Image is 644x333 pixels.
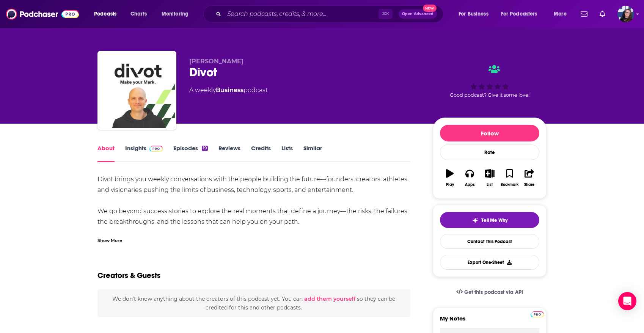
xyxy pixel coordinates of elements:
[464,289,523,295] span: Get this podcast via API
[99,52,175,128] img: Divot
[126,8,151,20] a: Charts
[548,8,576,20] button: open menu
[97,145,115,162] a: About
[440,315,539,328] label: My Notes
[162,9,188,19] span: Monitoring
[501,182,518,187] div: Bookmark
[481,217,507,223] span: Tell Me Why
[597,8,608,20] a: Show notifications dropdown
[216,86,243,94] a: Business
[578,8,591,20] a: Show notifications dropdown
[440,234,539,249] a: Contact This Podcast
[94,9,116,19] span: Podcasts
[524,182,534,187] div: Share
[465,182,475,187] div: Apps
[97,271,160,280] h2: Creators & Guests
[173,145,208,162] a: Episodes19
[450,92,529,98] span: Good podcast? Give it some love!
[156,8,198,20] button: open menu
[520,164,539,192] button: Share
[617,6,634,22] span: Logged in as CallieDaruk
[423,5,437,12] span: New
[303,145,322,162] a: Similar
[125,145,163,162] a: InsightsPodchaser Pro
[453,8,498,20] button: open menu
[89,8,126,20] button: open menu
[459,9,488,19] span: For Business
[210,5,451,23] div: Search podcasts, credits, & more...
[440,212,539,228] button: tell me why sparkleTell Me Why
[97,174,410,291] div: Divot brings you weekly conversations with the people building the future—founders, creators, ath...
[399,9,437,19] button: Open AdvancedNew
[189,86,268,95] div: A weekly podcast
[531,311,544,317] img: Podchaser Pro
[460,164,479,192] button: Apps
[251,145,271,162] a: Credits
[440,255,539,270] button: Export One-Sheet
[554,9,567,19] span: More
[480,164,499,192] button: List
[499,164,519,192] button: Bookmark
[440,125,539,141] button: Follow
[281,145,293,162] a: Lists
[440,164,460,192] button: Play
[304,296,355,302] button: add them yourself
[402,12,434,16] span: Open Advanced
[149,146,163,152] img: Podchaser Pro
[531,310,544,317] a: Pro website
[218,145,240,162] a: Reviews
[496,8,548,20] button: open menu
[6,7,79,21] img: Podchaser - Follow, Share and Rate Podcasts
[472,217,478,223] img: tell me why sparkle
[224,8,379,20] input: Search podcasts, credits, & more...
[433,58,547,105] div: Good podcast? Give it some love!
[440,145,539,160] div: Rate
[450,283,529,302] a: Get this podcast via API
[202,146,208,151] div: 19
[130,9,147,19] span: Charts
[617,6,634,22] img: User Profile
[618,292,636,310] div: Open Intercom Messenger
[112,295,395,311] span: We don't know anything about the creators of this podcast yet . You can so they can be credited f...
[379,9,393,19] span: ⌘ K
[617,6,634,22] button: Show profile menu
[189,58,243,65] span: [PERSON_NAME]
[446,182,454,187] div: Play
[501,9,537,19] span: For Podcasters
[487,182,493,187] div: List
